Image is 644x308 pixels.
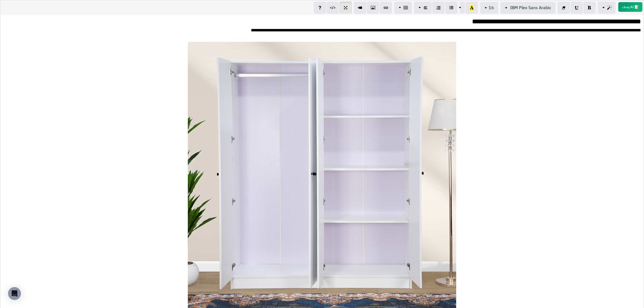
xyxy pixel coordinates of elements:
[510,5,551,11] span: IBM Plex Sans Arabic
[480,2,498,14] button: 16
[500,2,555,14] button: IBM Plex Sans Arabic
[489,5,494,11] span: 16
[618,2,642,12] button: 📝 AI وصف
[8,287,21,300] div: Open Intercom Messenger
